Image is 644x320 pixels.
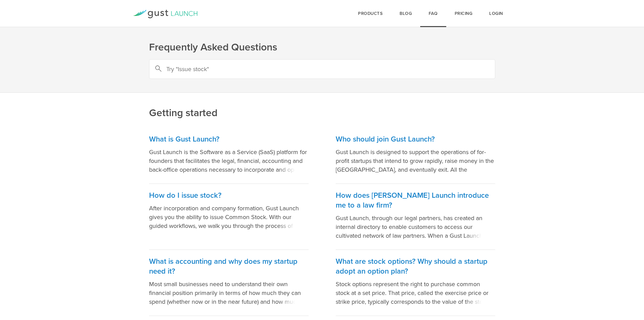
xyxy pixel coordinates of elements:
[336,134,495,144] h3: Who should join Gust Launch?
[149,280,309,306] p: Most small businesses need to understand their own financial position primarily in terms of how m...
[149,257,309,276] h3: What is accounting and why does my startup need it?
[149,204,309,230] p: After incorporation and company formation, Gust Launch gives you the ability to issue Common Stoc...
[336,184,495,250] a: How does [PERSON_NAME] Launch introduce me to a law firm? Gust Launch, through our legal partners...
[149,134,309,144] h3: What is Gust Launch?
[336,214,495,240] p: Gust Launch, through our legal partners, has created an internal directory to enable customers to...
[336,148,495,174] p: Gust Launch is designed to support the operations of for-profit startups that intend to grow rapi...
[149,184,309,250] a: How do I issue stock? After incorporation and company formation, Gust Launch gives you the abilit...
[336,191,495,210] h3: How does [PERSON_NAME] Launch introduce me to a law firm?
[149,59,495,79] input: Try "Issue stock"
[336,128,495,184] a: Who should join Gust Launch? Gust Launch is designed to support the operations of for-profit star...
[336,257,495,276] h3: What are stock options? Why should a startup adopt an option plan?
[149,61,495,120] h2: Getting started
[336,250,495,316] a: What are stock options? Why should a startup adopt an option plan? Stock options represent the ri...
[149,41,495,54] h1: Frequently Asked Questions
[149,148,309,174] p: Gust Launch is the Software as a Service (SaaS) platform for founders that facilitates the legal,...
[149,250,309,316] a: What is accounting and why does my startup need it? Most small businesses need to understand thei...
[336,280,495,306] p: Stock options represent the right to purchase common stock at a set price. That price, called the...
[149,191,309,200] h3: How do I issue stock?
[621,297,637,313] iframe: Intercom live chat
[149,128,309,184] a: What is Gust Launch? Gust Launch is the Software as a Service (SaaS) platform for founders that f...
